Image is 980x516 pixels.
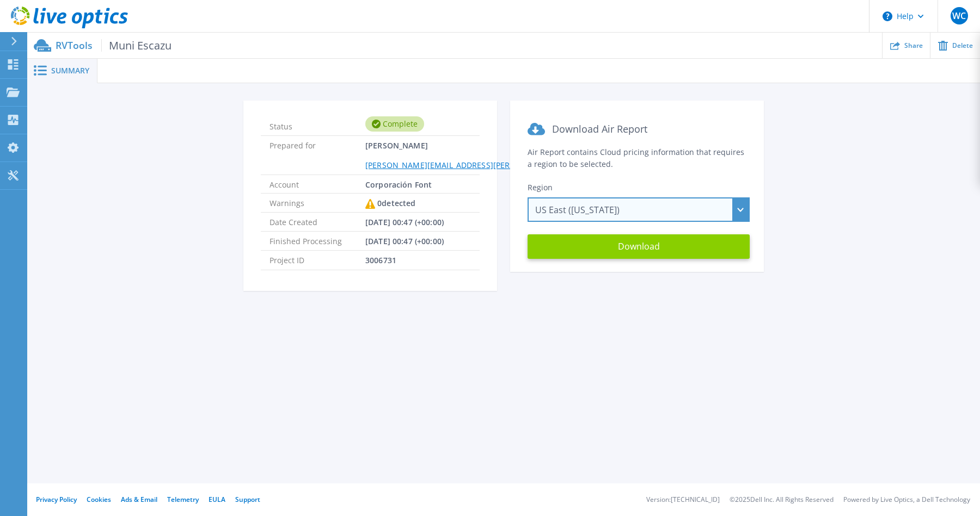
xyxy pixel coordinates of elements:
[209,495,225,504] a: EULA
[121,495,157,504] a: Ads & Email
[269,251,365,269] span: Project ID
[552,122,647,135] span: Download Air Report
[51,67,89,74] span: Summary
[952,42,973,49] span: Delete
[235,495,260,504] a: Support
[646,496,720,503] li: Version: [TECHNICAL_ID]
[269,175,365,193] span: Account
[528,234,750,259] button: Download
[365,136,619,174] span: [PERSON_NAME]
[952,11,966,20] span: WC
[528,147,744,169] span: Air Report contains Cloud pricing information that requires a region to be selected.
[269,136,365,174] span: Prepared for
[528,182,553,192] span: Region
[56,39,171,52] p: RVTools
[87,495,111,504] a: Cookies
[269,194,365,212] span: Warnings
[36,495,77,504] a: Privacy Policy
[528,197,750,222] div: US East ([US_STATE])
[365,232,444,250] span: [DATE] 00:47 (+00:00)
[167,495,199,504] a: Telemetry
[730,496,834,503] li: © 2025 Dell Inc. All Rights Reserved
[365,175,432,193] span: Corporación Font
[843,496,970,503] li: Powered by Live Optics, a Dell Technology
[365,213,444,231] span: [DATE] 00:47 (+00:00)
[365,116,424,132] div: Complete
[904,42,923,49] span: Share
[365,160,619,170] a: [PERSON_NAME][EMAIL_ADDRESS][PERSON_NAME][DOMAIN_NAME]
[269,117,365,131] span: Status
[269,213,365,231] span: Date Created
[101,39,171,52] span: Muni Escazu
[365,194,415,213] div: 0 detected
[365,251,396,269] span: 3006731
[269,232,365,250] span: Finished Processing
